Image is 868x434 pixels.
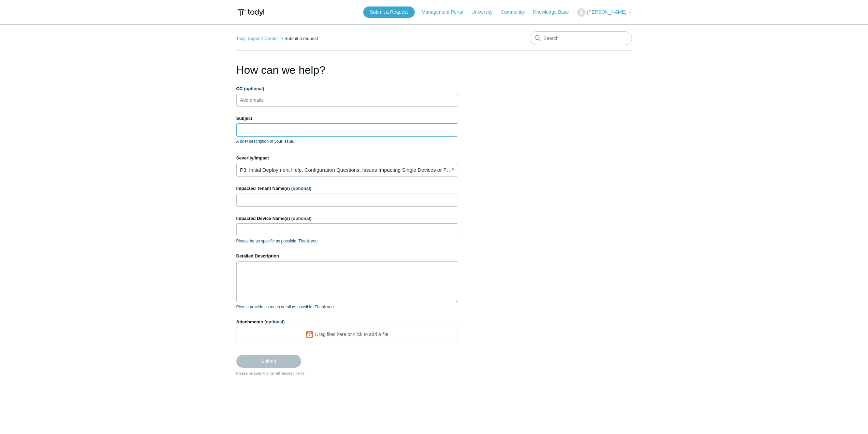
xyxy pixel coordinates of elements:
li: Submit a request [279,36,318,41]
span: (optional) [291,186,311,191]
a: Submit a Request [363,6,415,18]
li: Todyl Support Center [236,36,279,41]
label: Attachments [236,319,458,325]
a: Knowledge Base [533,9,576,16]
a: Management Portal [422,9,470,16]
img: Todyl Support Center Help Center home page [236,6,265,19]
span: (optional) [264,319,284,324]
button: [PERSON_NAME] [577,8,632,17]
label: Impacted Device Name(s) [236,215,458,222]
label: Impacted Tenant Name(s) [236,185,458,192]
p: A brief description of your issue. [236,138,458,144]
a: Community [501,9,532,16]
label: Subject [236,115,458,122]
a: P3: Initial Deployment Help, Configuration Questions, Issues Impacting Single Devices or Past Out... [236,163,458,177]
span: (optional) [291,216,311,221]
input: Search [530,31,632,45]
p: Please provide as much detail as possible. Thank you. [236,304,458,310]
input: Submit [236,355,301,368]
label: Detailed Description [236,253,458,260]
div: Please be sure to enter all required fields. [236,370,458,376]
a: Todyl Support Center [236,36,278,41]
label: CC [236,85,458,92]
h1: How can we help? [236,62,458,78]
input: Add emails [237,95,278,105]
p: Please be as specific as possible. Thank you. [236,238,458,244]
span: (optional) [244,86,264,91]
label: Severity/Impact [236,155,458,162]
a: University [471,9,499,16]
span: [PERSON_NAME] [587,9,626,15]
